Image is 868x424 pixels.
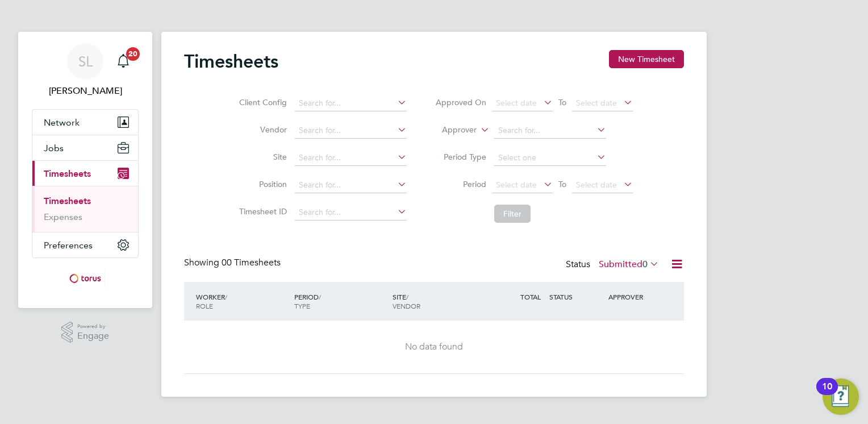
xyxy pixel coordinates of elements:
span: VENDOR [393,301,420,310]
span: Jobs [44,143,64,153]
span: Powered by [77,322,109,331]
label: Period Type [435,152,486,162]
span: To [555,177,570,192]
label: Client Config [236,97,287,107]
a: Expenses [44,211,82,222]
span: ROLE [196,301,213,310]
button: Preferences [32,232,138,257]
a: SL[PERSON_NAME] [32,43,139,98]
button: Network [32,110,138,135]
span: 0 [642,259,648,270]
span: Timesheets [44,168,91,179]
label: Timesheet ID [236,206,287,217]
div: No data found [195,341,673,353]
span: / [225,292,227,301]
span: Network [44,117,80,128]
span: Engage [77,331,109,341]
span: 00 Timesheets [222,257,281,268]
a: Timesheets [44,196,91,206]
div: PERIOD [291,286,390,316]
div: 10 [822,386,832,401]
label: Approver [425,124,477,136]
input: Search for... [295,205,407,221]
button: Jobs [32,135,138,160]
span: 20 [126,47,140,61]
label: Site [236,152,287,162]
span: SL [78,54,93,69]
button: New Timesheet [609,50,684,68]
span: Select date [576,180,617,190]
label: Submitted [599,259,659,270]
div: SITE [390,286,488,316]
label: Period [435,179,486,189]
input: Search for... [295,123,407,139]
div: Timesheets [32,186,138,232]
input: Search for... [295,95,407,111]
a: Go to home page [32,269,139,288]
input: Search for... [494,123,606,139]
input: Search for... [295,177,407,193]
h2: Timesheets [184,50,278,73]
a: Powered byEngage [61,322,110,343]
span: / [406,292,408,301]
label: Approved On [435,97,486,107]
label: Position [236,179,287,189]
input: Search for... [295,150,407,166]
span: Select date [496,180,537,190]
span: Select date [576,98,617,108]
div: STATUS [546,286,606,307]
label: Vendor [236,124,287,135]
div: Status [566,257,661,273]
nav: Main navigation [18,32,152,308]
span: TYPE [294,301,310,310]
span: / [319,292,321,301]
span: Sue Longworth [32,84,139,98]
div: WORKER [193,286,291,316]
button: Open Resource Center, 10 new notifications [823,379,859,415]
div: APPROVER [606,286,665,307]
a: 20 [112,43,135,80]
button: Filter [494,205,531,223]
span: To [555,95,570,110]
input: Select one [494,150,606,166]
div: Showing [184,257,283,269]
span: TOTAL [520,292,541,301]
button: Timesheets [32,161,138,186]
span: Preferences [44,240,93,251]
span: Select date [496,98,537,108]
img: torus-logo-retina.png [65,269,105,288]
